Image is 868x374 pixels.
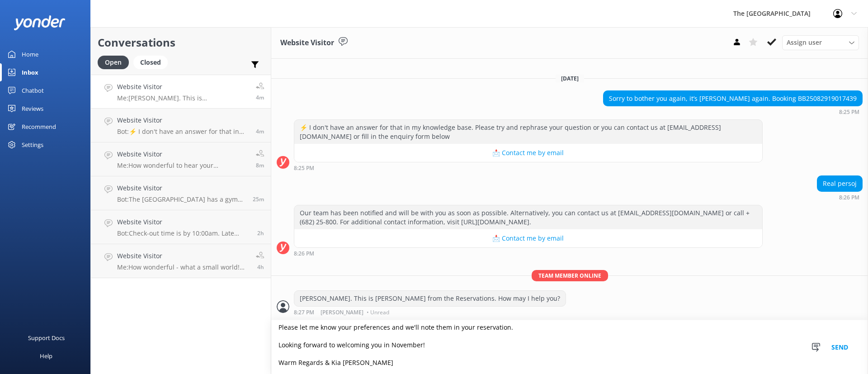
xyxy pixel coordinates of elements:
div: Real persoj [817,176,862,191]
p: Me: [PERSON_NAME]. This is [PERSON_NAME] from the Reservations. How may I help you? [117,94,249,102]
strong: 8:25 PM [294,166,314,171]
p: Bot: Check-out time is by 10:00am. Late Check-Out is subject to availability and can be confirmed... [117,229,250,237]
span: Team member online [532,270,608,281]
span: Aug 29 2025 08:27pm (UTC -10:00) Pacific/Honolulu [256,94,264,101]
span: [PERSON_NAME] [321,310,363,315]
div: Our team has been notified and will be with you as soon as possible. Alternatively, you can conta... [294,205,762,229]
div: Aug 29 2025 08:25pm (UTC -10:00) Pacific/Honolulu [603,109,863,115]
a: Website VisitorMe:[PERSON_NAME]. This is [PERSON_NAME] from the Reservations. How may I help you?4m [91,75,271,109]
strong: 8:26 PM [294,251,314,256]
div: Open [98,56,129,69]
a: Website VisitorMe:How wonderful - what a small world! [PERSON_NAME] & [PERSON_NAME]'s wedding pho... [91,244,271,278]
h4: Website Visitor [117,183,246,193]
div: Home [22,45,38,63]
div: [PERSON_NAME]. This is [PERSON_NAME] from the Reservations. How may I help you? [294,291,566,306]
div: Closed [133,56,168,69]
a: Website VisitorBot:The [GEOGRAPHIC_DATA] has a gym that is air-conditioned and offers free weight... [91,176,271,210]
span: Aug 29 2025 08:05pm (UTC -10:00) Pacific/Honolulu [253,195,264,203]
div: Recommend [22,118,56,136]
a: Closed [133,57,172,67]
span: Aug 29 2025 04:00pm (UTC -10:00) Pacific/Honolulu [257,263,264,271]
div: Aug 29 2025 08:26pm (UTC -10:00) Pacific/Honolulu [817,194,863,200]
div: ⚡ I don't have an answer for that in my knowledge base. Please try and rephrase your question or ... [294,120,762,144]
h2: Conversations [98,34,264,51]
h4: Website Visitor [117,251,249,261]
p: Me: How wonderful to hear your excitement! You're very welcome, and thank you for your kind words... [117,161,249,170]
strong: 8:26 PM [839,195,859,200]
button: Send [823,320,857,374]
a: Website VisitorBot:⚡ I don't have an answer for that in my knowledge base. Please try and rephras... [91,109,271,142]
img: yonder-white-logo.png [14,15,66,30]
h4: Website Visitor [117,149,249,159]
button: 📩 Contact me by email [294,144,762,162]
strong: 8:25 PM [839,109,859,115]
h4: Website Visitor [117,115,249,125]
div: Reviews [22,99,43,118]
div: Aug 29 2025 08:26pm (UTC -10:00) Pacific/Honolulu [294,250,763,256]
textarea: [PERSON_NAME], Thank you for reaching out about your 2-Bedroom Interconnecting accommodation (Boo... [271,320,868,374]
div: Assign User [782,35,859,50]
div: Chatbot [22,81,44,99]
span: Assign user [787,38,822,47]
span: Aug 29 2025 06:28pm (UTC -10:00) Pacific/Honolulu [257,229,264,237]
span: [DATE] [556,75,584,82]
div: Aug 29 2025 08:25pm (UTC -10:00) Pacific/Honolulu [294,165,763,171]
div: Inbox [22,63,38,81]
h3: Website Visitor [280,37,334,49]
div: Help [40,347,52,365]
div: Aug 29 2025 08:27pm (UTC -10:00) Pacific/Honolulu [294,309,566,315]
a: Open [98,57,133,67]
span: Aug 29 2025 08:26pm (UTC -10:00) Pacific/Honolulu [256,128,264,135]
span: • Unread [367,310,389,315]
div: Sorry to bother you again, it’s [PERSON_NAME] again. Booking BB25082919017439 [604,91,862,106]
a: Website VisitorBot:Check-out time is by 10:00am. Late Check-Out is subject to availability and ca... [91,210,271,244]
button: 📩 Contact me by email [294,229,762,247]
p: Bot: ⚡ I don't have an answer for that in my knowledge base. Please try and rephrase your questio... [117,128,249,136]
p: Me: How wonderful - what a small world! [PERSON_NAME] & [PERSON_NAME]'s wedding photos are absolu... [117,263,249,271]
div: Support Docs [28,329,65,347]
div: Settings [22,136,43,154]
span: Aug 29 2025 08:22pm (UTC -10:00) Pacific/Honolulu [256,161,264,169]
p: Bot: The [GEOGRAPHIC_DATA] has a gym that is air-conditioned and offers free weights, exercise ba... [117,195,246,204]
h4: Website Visitor [117,217,250,227]
h4: Website Visitor [117,82,249,92]
strong: 8:27 PM [294,310,314,315]
a: Website VisitorMe:How wonderful to hear your excitement! You're very welcome, and thank you for y... [91,142,271,176]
